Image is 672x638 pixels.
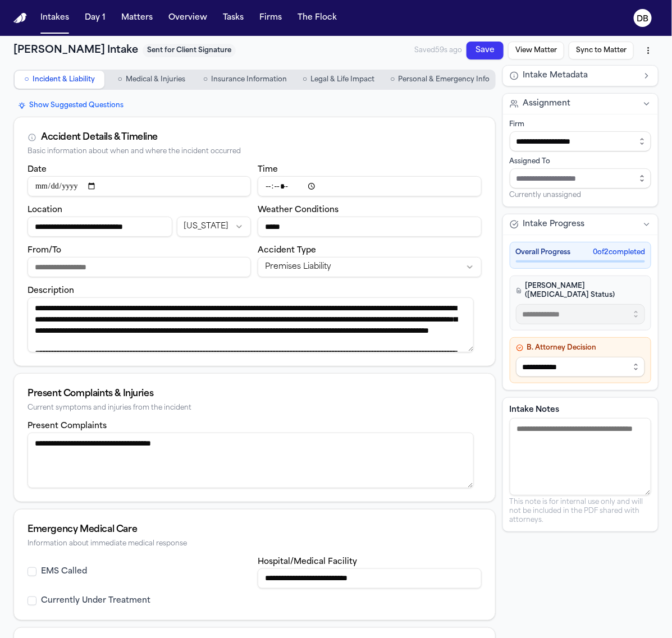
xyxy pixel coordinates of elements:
[41,566,87,577] label: EMS Called
[211,75,287,84] span: Insurance Information
[258,176,481,196] input: Incident time
[258,246,316,255] label: Accident Type
[508,42,564,59] button: View Matter
[41,131,158,144] div: Accident Details & Timeline
[28,433,474,488] textarea: Present complaints
[258,206,339,214] label: Weather Conditions
[13,13,27,24] a: Home
[516,282,645,300] h4: [PERSON_NAME] ([MEDICAL_DATA] Status)
[164,8,212,28] button: Overview
[510,157,651,166] div: Assigned To
[28,523,482,536] div: Emergency Medical Care
[177,217,252,237] button: Incident state
[523,219,585,230] span: Intake Progress
[510,168,651,189] input: Assign to staff member
[28,257,251,277] input: From/To destination
[258,217,481,237] input: Weather conditions
[80,8,110,28] button: Day 1
[28,422,107,430] label: Present Complaints
[28,404,482,412] div: Current symptoms and injuries from the incident
[510,131,651,152] input: Select firm
[510,191,582,200] span: Currently unassigned
[467,42,504,59] button: Save
[516,248,571,257] span: Overall Progress
[28,387,482,401] div: Present Complaints & Injuries
[503,94,658,114] button: Assignment
[28,176,251,196] input: Incident date
[199,71,291,89] button: Go to Insurance Information
[13,43,138,58] h1: [PERSON_NAME] Intake
[24,74,29,85] span: ○
[13,99,128,112] button: Show Suggested Questions
[510,405,651,416] label: Intake Notes
[36,8,74,28] button: Intakes
[293,8,341,28] button: The Flock
[13,13,27,24] img: Finch Logo
[638,40,659,61] button: More actions
[516,343,645,352] h4: B. Attorney Decision
[28,217,172,237] input: Incident location
[258,558,357,566] label: Hospital/Medical Facility
[510,498,651,525] p: This note is for internal use only and will not be included in the PDF shared with attorneys.
[303,74,307,85] span: ○
[118,74,122,85] span: ○
[258,166,278,174] label: Time
[593,248,645,257] span: 0 of 2 completed
[569,42,634,59] button: Sync to Matter
[33,75,95,84] span: Incident & Liability
[255,8,286,28] button: Firms
[311,75,375,84] span: Legal & Life Impact
[218,8,248,28] button: Tasks
[386,71,494,89] button: Go to Personal & Emergency Info
[143,44,236,57] span: Sent for Client Signature
[28,206,62,214] label: Location
[510,120,651,129] div: Firm
[503,214,658,235] button: Intake Progress
[523,98,571,109] span: Assignment
[28,166,47,174] label: Date
[15,71,104,89] button: Go to Incident & Liability
[414,46,462,55] span: Saved 59s ago
[28,287,74,295] label: Description
[258,568,481,589] input: Hospital or medical facility
[390,74,395,85] span: ○
[126,75,185,84] span: Medical & Injuries
[510,418,651,495] textarea: Intake notes
[107,71,196,89] button: Go to Medical & Injuries
[28,540,482,548] div: Information about immediate medical response
[28,297,474,352] textarea: Incident description
[203,74,208,85] span: ○
[28,148,482,156] div: Basic information about when and where the incident occurred
[503,66,658,86] button: Intake Metadata
[399,75,490,84] span: Personal & Emergency Info
[28,246,61,255] label: From/To
[41,595,150,607] label: Currently Under Treatment
[294,71,383,89] button: Go to Legal & Life Impact
[117,8,157,28] button: Matters
[523,70,588,81] span: Intake Metadata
